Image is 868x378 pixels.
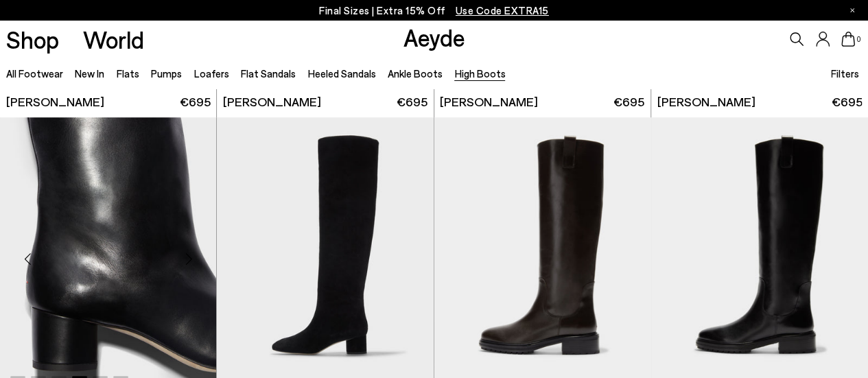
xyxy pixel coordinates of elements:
span: €695 [831,93,862,110]
span: [PERSON_NAME] [6,93,104,110]
a: Flat Sandals [241,67,296,80]
a: Aeyde [403,23,465,51]
a: World [83,27,144,51]
a: [PERSON_NAME] €695 [651,86,868,117]
span: Navigate to /collections/ss25-final-sizes [456,4,549,16]
a: Ankle Boots [388,67,443,80]
a: [PERSON_NAME] €695 [217,86,433,117]
p: Final Sizes | Extra 15% Off [319,2,549,19]
div: Previous slide [7,238,48,279]
span: [PERSON_NAME] [657,93,755,110]
a: 0 [841,32,855,47]
span: €695 [613,93,644,110]
span: [PERSON_NAME] [223,93,321,110]
span: [PERSON_NAME] [440,93,538,110]
span: Filters [831,67,859,80]
a: Heeled Sandals [307,67,375,80]
a: [PERSON_NAME] €695 [434,86,650,117]
a: Pumps [151,67,182,80]
span: €695 [397,93,427,110]
a: Shop [6,27,59,51]
span: €695 [180,93,211,110]
a: New In [75,67,104,80]
a: Flats [117,67,139,80]
a: Loafers [194,67,229,80]
a: High Boots [454,67,505,80]
span: 0 [855,36,862,43]
div: Next slide [168,238,209,279]
a: All Footwear [6,67,63,80]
